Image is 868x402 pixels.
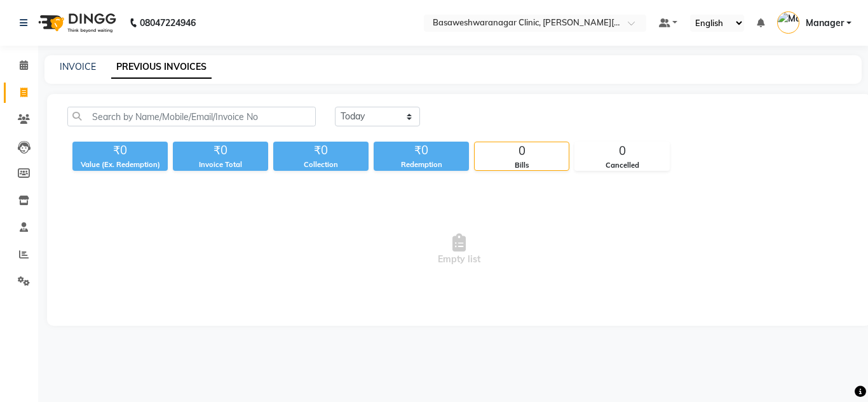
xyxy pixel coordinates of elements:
div: Invoice Total [173,159,268,170]
span: Empty list [67,186,851,313]
div: Cancelled [575,160,669,171]
div: Collection [273,159,369,170]
div: Bills [475,160,569,171]
span: Manager [806,17,844,30]
div: ₹0 [374,142,469,159]
div: ₹0 [72,142,168,159]
a: PREVIOUS INVOICES [111,56,212,79]
div: ₹0 [273,142,369,159]
a: INVOICE [60,61,96,72]
div: 0 [575,142,669,160]
img: Manager [777,11,799,34]
b: 08047224946 [140,5,196,41]
div: Redemption [374,159,469,170]
div: 0 [475,142,569,160]
div: ₹0 [173,142,268,159]
div: Value (Ex. Redemption) [72,159,168,170]
img: logo [32,5,119,41]
input: Search by Name/Mobile/Email/Invoice No [67,107,316,126]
